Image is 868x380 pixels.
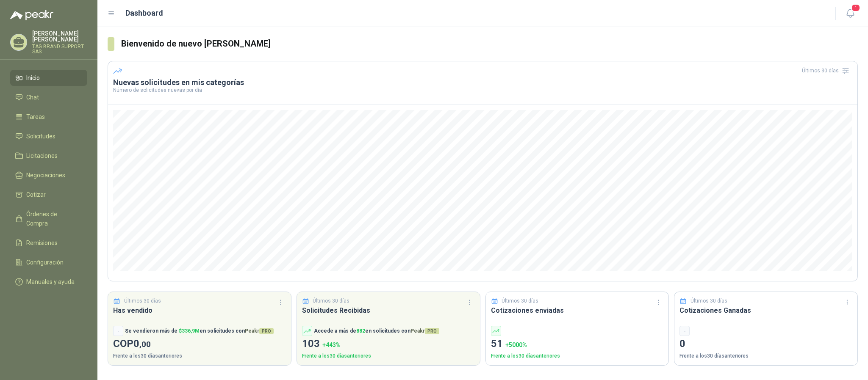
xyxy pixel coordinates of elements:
[133,338,151,350] span: 0
[125,327,274,335] p: Se vendieron más de en solicitudes con
[26,238,58,248] span: Remisiones
[10,89,87,105] a: Chat
[843,6,858,21] button: 1
[691,297,727,305] p: Últimos 30 días
[113,336,286,352] p: COP
[314,327,439,335] p: Accede a más de en solicitudes con
[679,352,852,360] p: Frente a los 30 días anteriores
[10,148,87,164] a: Licitaciones
[302,352,475,360] p: Frente a los 30 días anteriores
[851,4,860,12] span: 1
[26,171,65,180] span: Negociaciones
[26,190,46,199] span: Cotizar
[10,274,87,290] a: Manuales y ayuda
[505,341,527,348] span: + 5000 %
[113,352,286,360] p: Frente a los 30 días anteriores
[10,128,87,144] a: Solicitudes
[322,341,341,348] span: + 443 %
[302,305,475,316] h3: Solicitudes Recibidas
[491,336,664,352] p: 51
[26,112,45,121] span: Tareas
[10,206,87,231] a: Órdenes de Compra
[491,352,664,360] p: Frente a los 30 días anteriores
[113,326,123,336] div: -
[26,209,79,228] span: Órdenes de Compra
[10,70,87,86] a: Inicio
[121,37,858,50] h3: Bienvenido de nuevo [PERSON_NAME]
[26,277,75,286] span: Manuales y ayuda
[10,10,53,20] img: Logo peakr
[425,328,439,334] span: PRO
[502,297,538,305] p: Últimos 30 días
[113,77,852,88] h3: Nuevas solicitudes en mis categorías
[179,328,200,334] span: $ 336,9M
[10,109,87,125] a: Tareas
[26,132,55,141] span: Solicitudes
[139,339,151,349] span: ,00
[302,336,475,352] p: 103
[10,167,87,183] a: Negociaciones
[32,30,87,42] p: [PERSON_NAME] [PERSON_NAME]
[679,326,690,336] div: -
[113,88,852,93] p: Número de solicitudes nuevas por día
[10,187,87,203] a: Cotizar
[124,297,161,305] p: Últimos 30 días
[802,64,852,77] div: Últimos 30 días
[679,305,852,316] h3: Cotizaciones Ganadas
[113,305,286,316] h3: Has vendido
[26,151,58,160] span: Licitaciones
[32,44,87,54] p: TAG BRAND SUPPORT SAS
[245,328,274,334] span: Peakr
[10,235,87,251] a: Remisiones
[491,305,664,316] h3: Cotizaciones enviadas
[26,73,40,83] span: Inicio
[259,328,274,334] span: PRO
[313,297,349,305] p: Últimos 30 días
[10,254,87,270] a: Configuración
[26,258,64,267] span: Configuración
[356,328,365,334] span: 882
[125,7,163,19] h1: Dashboard
[26,93,39,102] span: Chat
[410,328,439,334] span: Peakr
[679,336,852,352] p: 0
